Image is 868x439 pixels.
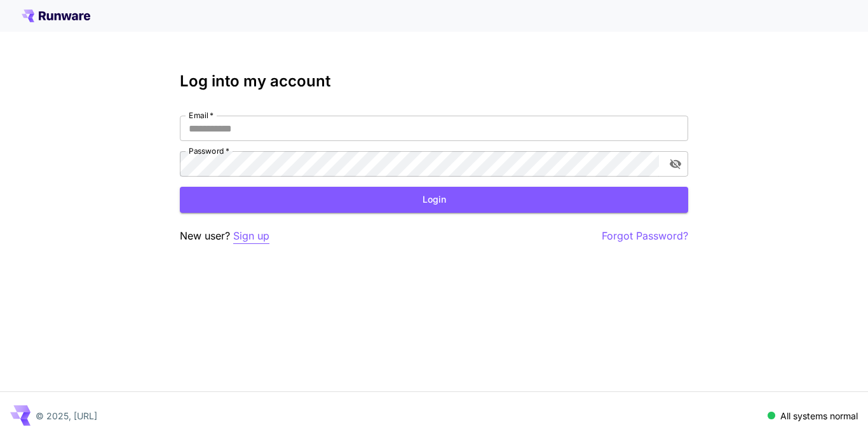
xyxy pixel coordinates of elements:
[602,228,688,244] button: Forgot Password?
[180,187,688,213] button: Login
[233,228,269,244] button: Sign up
[36,409,97,422] p: © 2025, [URL]
[780,409,858,422] p: All systems normal
[180,228,269,244] p: New user?
[180,72,688,90] h3: Log into my account
[189,145,229,156] label: Password
[664,152,687,175] button: toggle password visibility
[189,110,214,121] label: Email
